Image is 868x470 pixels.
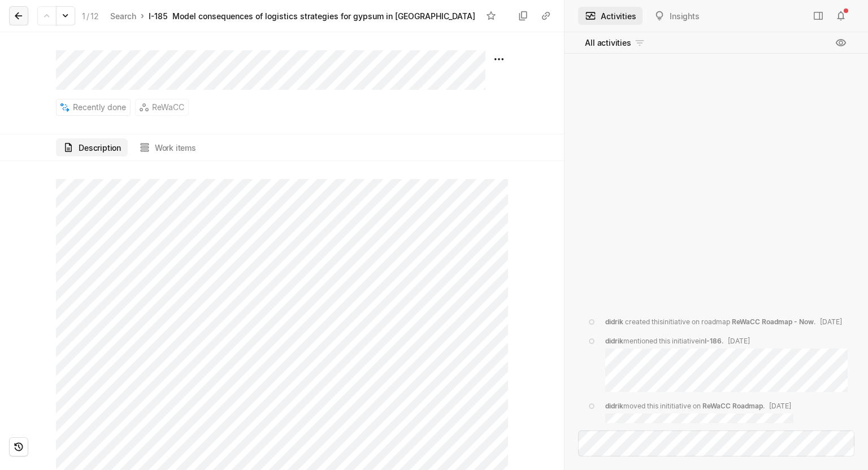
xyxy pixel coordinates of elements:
[702,402,763,410] span: ReWaCC Roadmap
[108,8,138,24] a: Search
[86,11,89,21] span: /
[605,402,623,410] span: didrik
[732,317,814,326] span: ReWaCC Roadmap - Now
[56,138,128,156] button: Description
[605,317,623,326] span: didrik
[605,337,623,345] span: didrik
[82,10,99,22] div: 1 12
[149,10,168,22] div: I-185
[769,402,791,410] span: [DATE]
[605,336,848,392] div: mentioned this initiative in .
[152,99,184,115] span: ReWaCC
[605,317,842,327] div: created this initiative on roadmap .
[565,332,868,397] a: didrikmentioned this initiativeinI-186.[DATE]
[578,7,643,25] button: Activities
[141,10,144,21] div: ›
[172,10,475,22] div: Model consequences of logistics strategies for gypsum in [GEOGRAPHIC_DATA]
[73,99,126,115] span: Recently done
[728,337,750,345] span: [DATE]
[605,401,793,423] div: moved this inititiative on .
[705,337,722,345] a: I-186
[585,37,631,49] span: All activities
[578,34,652,52] button: All activities
[132,138,203,156] button: Work items
[647,7,706,25] button: Insights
